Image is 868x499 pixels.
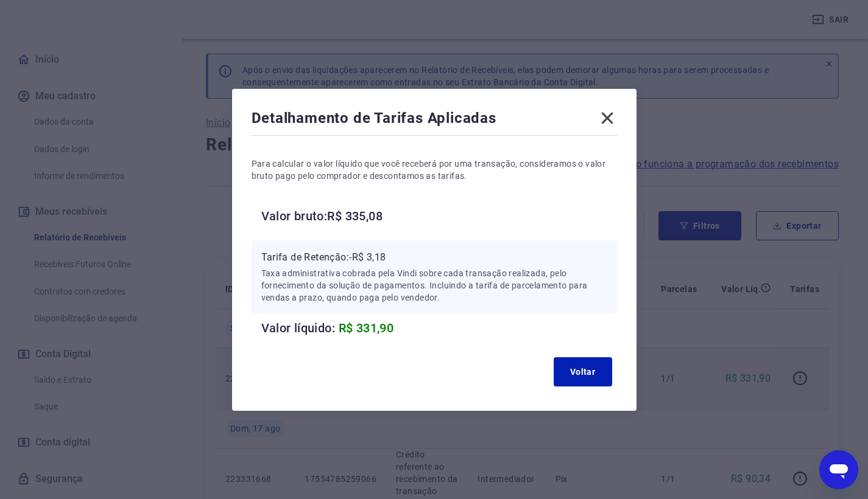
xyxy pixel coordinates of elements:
p: Taxa administrativa cobrada pela Vindi sobre cada transação realizada, pelo fornecimento da soluç... [261,267,607,304]
p: Tarifa de Retenção: -R$ 3,18 [261,250,607,265]
p: Para calcular o valor líquido que você receberá por uma transação, consideramos o valor bruto pag... [252,158,617,182]
iframe: Botão para abrir a janela de mensagens [819,450,858,489]
button: Voltar [554,357,612,386]
h6: Valor bruto: R$ 335,08 [261,206,617,226]
h6: Valor líquido: [261,318,617,338]
span: R$ 331,90 [339,321,394,335]
div: Detalhamento de Tarifas Aplicadas [252,108,617,133]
